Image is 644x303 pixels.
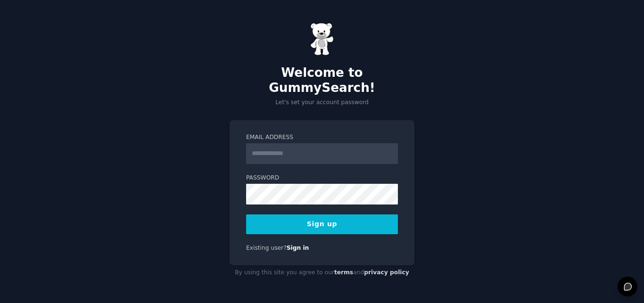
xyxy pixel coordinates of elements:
[287,245,309,251] a: Sign in
[230,98,414,107] p: Let's set your account password
[246,174,398,182] label: Password
[246,214,398,234] button: Sign up
[334,269,353,276] a: terms
[230,66,414,95] h2: Welcome to GummySearch!
[230,265,414,280] div: By using this site you agree to our and
[364,269,409,276] a: privacy policy
[246,245,287,251] span: Existing user?
[246,133,398,142] label: Email Address
[310,23,334,56] img: Gummy Bear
